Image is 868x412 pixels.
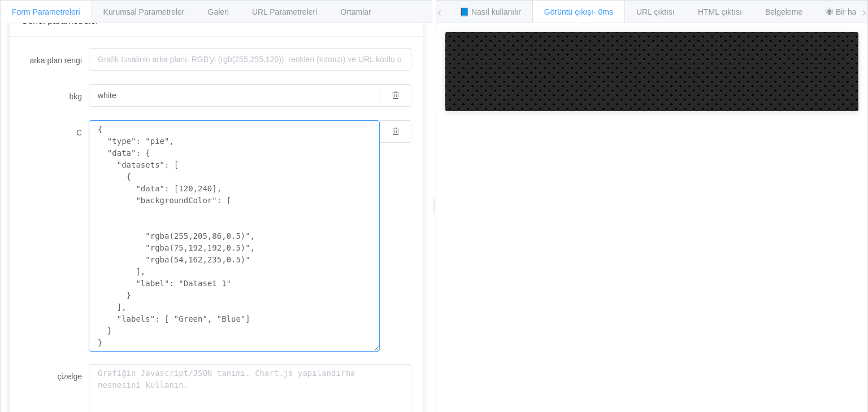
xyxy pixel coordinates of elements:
font: Belgeleme [765,7,802,16]
font: Ortamlar [340,7,371,16]
font: HTML çıktısı [698,7,742,16]
font: URL Parametreleri [252,7,317,16]
input: Grafik tuvalinin arka planı. RGB'yi (rgb(255,255,120)), renkleri (kırmızı) ve URL kodlu onaltılık... [89,48,411,71]
font: Görüntü çıkışı [544,7,593,16]
font: URL çıktısı [636,7,675,16]
font: Kurumsal Parametreler [103,7,185,16]
font: C [76,128,82,137]
input: Grafik tuvalinin arka planı. RGB'yi (rgb(255,255,120)), renkleri (kırmızı) ve URL kodlu onaltılık... [89,84,380,107]
font: bkg [69,92,82,101]
font: - 0ms [593,7,613,16]
font: 📘 Nasıl kullanılır [459,7,521,16]
font: Form Parametreleri [12,7,80,16]
font: Galeri [208,7,229,16]
font: arka plan rengi [29,56,82,65]
font: çizelge [57,372,82,381]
